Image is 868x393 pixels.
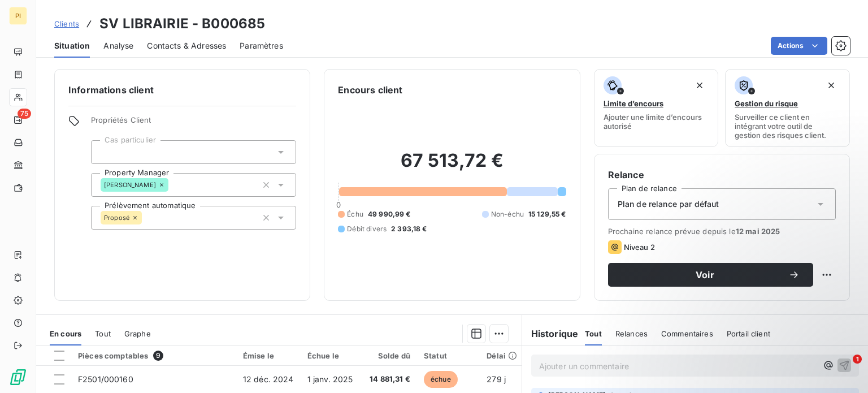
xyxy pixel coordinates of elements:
h6: Relance [608,168,836,182]
span: [PERSON_NAME] [104,182,156,188]
span: 0 [336,200,341,209]
input: Ajouter une valeur [101,147,110,157]
span: Graphe [124,329,151,338]
div: Échue le [307,351,356,360]
span: Débit divers [347,224,387,234]
span: 9 [153,351,163,361]
div: Émise le [243,351,294,360]
button: Limite d’encoursAjouter une limite d’encours autorisé [594,69,719,147]
img: Logo LeanPay [9,368,27,386]
span: F2501/000160 [78,374,133,384]
iframe: Intercom notifications message [642,283,868,362]
a: Clients [54,18,79,29]
span: échue [424,371,458,388]
span: Échu [347,209,363,219]
span: 14 881,31 € [369,374,410,385]
span: 1 janv. 2025 [307,374,353,384]
div: PI [9,7,27,25]
h3: SV LIBRAIRIE - B000685 [99,14,265,34]
span: 279 j [487,374,506,384]
button: Gestion du risqueSurveiller ce client en intégrant votre outil de gestion des risques client. [725,69,850,147]
button: Voir [608,263,813,287]
input: Ajouter une valeur [168,180,177,190]
iframe: Intercom live chat [830,355,857,382]
span: Surveiller ce client en intégrant votre outil de gestion des risques client. [735,113,840,140]
span: 15 129,55 € [528,209,566,219]
span: Niveau 2 [624,243,655,252]
span: 49 990,99 € [368,209,411,219]
span: Plan de relance par défaut [618,198,719,210]
h6: Encours client [338,83,402,97]
span: Non-échu [491,209,524,219]
span: Situation [54,40,90,51]
span: Voir [622,270,788,279]
div: Statut [424,351,473,360]
span: Tout [585,329,602,338]
div: Délai [487,351,517,360]
span: En cours [50,329,81,338]
span: Ajouter une limite d’encours autorisé [604,113,709,131]
span: Prochaine relance prévue depuis le [608,227,836,236]
span: 12 déc. 2024 [243,374,294,384]
span: Clients [54,19,79,28]
h6: Informations client [68,83,296,97]
div: Pièces comptables [78,351,229,361]
h2: 67 513,72 € [338,149,566,183]
input: Ajouter une valeur [142,213,151,223]
button: Actions [771,37,827,55]
span: 75 [18,109,31,119]
span: Paramètres [240,40,283,51]
span: Analyse [103,40,133,51]
span: Limite d’encours [604,99,663,108]
span: Proposé [104,214,129,221]
span: 12 mai 2025 [736,227,780,236]
span: Relances [615,329,648,338]
span: Propriétés Client [91,115,296,131]
span: Tout [95,329,111,338]
h6: Historique [522,327,579,340]
span: Contacts & Adresses [147,40,226,51]
span: 2 393,18 € [391,224,427,234]
span: Gestion du risque [735,99,798,108]
span: 1 [853,355,862,364]
div: Solde dû [369,351,410,360]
